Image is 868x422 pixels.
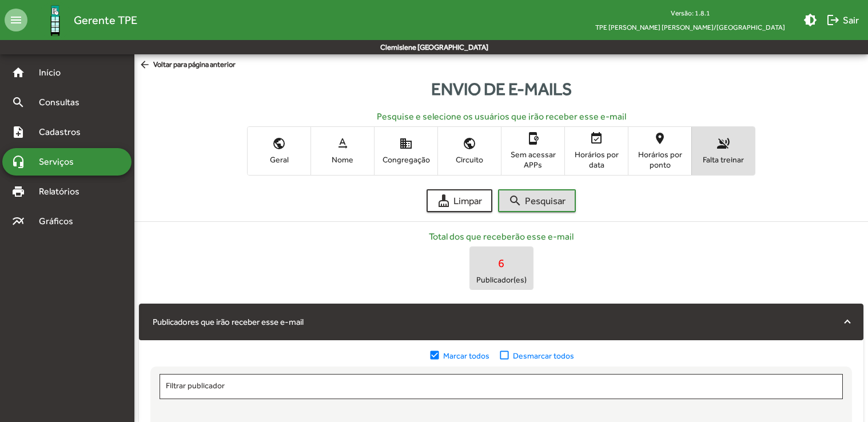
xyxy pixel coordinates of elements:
mat-icon: arrow_back [139,59,153,71]
mat-icon: multiline_chart [11,214,25,228]
span: Voltar para página anterior [139,59,236,71]
mat-icon: search [508,194,522,208]
mat-icon: check_box_outline_blank [499,349,513,362]
mat-icon: note_add [11,125,25,139]
button: Circuito [438,127,501,174]
button: 6Publicador(es) [470,247,533,289]
mat-icon: logout [826,13,840,27]
span: Cadastros [32,125,95,139]
span: Desmarcar todos [513,350,574,361]
h6: Pesquise e selecione os usuários que irão receber esse e-mail [144,111,859,122]
button: Limpar [427,189,492,212]
span: Serviços [32,155,89,169]
span: Sair [826,10,859,30]
mat-icon: public [272,137,286,150]
mat-icon: cleaning_services [437,194,451,208]
span: Geral [250,154,308,165]
span: Limpar [437,190,482,211]
mat-icon: voice_over_off [716,137,730,150]
mat-icon: public [463,137,476,150]
span: 6 [473,256,530,270]
span: Início [32,66,77,79]
button: Horários por data [565,127,628,174]
button: Pesquisar [498,189,576,212]
div: Versão: 1.8.1 [586,6,794,20]
span: Nome [314,154,371,165]
mat-icon: app_blocking [526,132,540,145]
span: Horários por ponto [631,149,688,170]
mat-expansion-panel-header: Publicadores que irão receber esse e-mail [139,304,863,340]
mat-icon: domain [399,137,413,150]
button: Nome [311,127,374,174]
button: Congregação [375,127,437,174]
mat-icon: event_available [590,132,603,145]
a: Gerente TPE [27,2,137,39]
mat-icon: print [11,185,25,198]
span: Falta treinar [695,154,752,165]
span: Congregação [377,154,435,165]
mat-icon: brightness_medium [803,13,817,27]
span: Gráficos [32,214,89,228]
h6: Total dos que receberão esse e-mail [429,231,574,242]
mat-icon: text_rotation_none [336,137,349,150]
span: TPE [PERSON_NAME] [PERSON_NAME]/[GEOGRAPHIC_DATA] [586,20,794,34]
span: Pesquisar [508,190,566,211]
button: Sair [822,10,863,30]
mat-icon: location_on [653,132,667,145]
img: Logo [37,2,74,39]
span: Publicador(es) [473,274,530,285]
mat-icon: menu [5,9,27,31]
span: Circuito [441,154,498,165]
span: Gerente TPE [74,11,137,29]
span: Marcar todos [443,350,489,361]
button: Geral [248,127,310,174]
span: Consultas [32,95,94,109]
mat-icon: headset_mic [11,155,25,169]
mat-icon: search [11,95,25,109]
span: Horários por data [568,149,625,170]
button: Horários por ponto [628,127,691,174]
span: Sem acessar APPs [504,149,562,170]
mat-icon: home [11,66,25,79]
span: Relatórios [32,185,94,198]
button: Falta treinar [692,127,755,174]
button: Sem acessar APPs [501,127,564,174]
mat-icon: check_box [429,349,443,362]
div: Envio de e-mails [134,76,868,102]
mat-panel-title: Publicadores que irão receber esse e-mail [153,316,836,329]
